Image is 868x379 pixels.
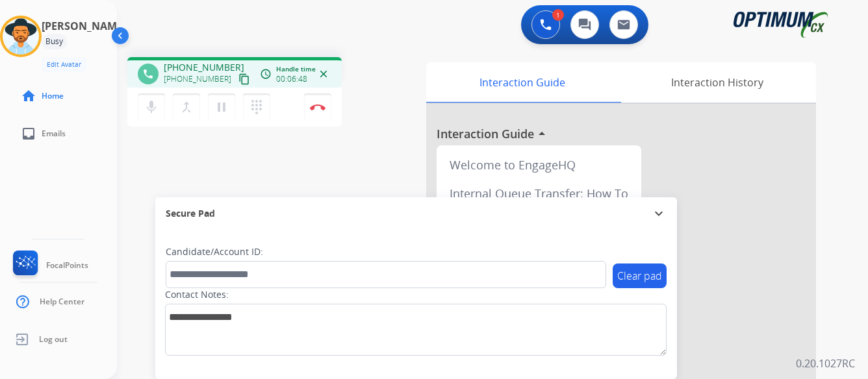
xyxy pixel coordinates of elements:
[42,57,86,72] button: Edit Avatar
[42,18,126,34] h3: [PERSON_NAME]
[21,126,36,141] mat-icon: inbox
[796,356,855,371] p: 0.20.1027RC
[144,99,159,115] mat-icon: mic
[21,88,36,104] mat-icon: home
[46,260,88,271] span: FocalPoints
[166,207,215,220] span: Secure Pad
[42,128,66,139] span: Emails
[10,251,88,280] a: FocalPoints
[260,68,272,80] mat-icon: access_time
[3,18,39,55] img: avatar
[179,99,194,115] mat-icon: merge_type
[165,288,229,301] label: Contact Notes:
[39,334,68,345] span: Log out
[42,34,67,49] div: Busy
[214,99,229,115] mat-icon: pause
[164,61,244,74] span: [PHONE_NUMBER]
[442,179,636,208] div: Internal Queue Transfer: How To
[310,104,325,110] img: control
[142,68,154,80] mat-icon: phone
[442,151,636,179] div: Welcome to EngageHQ
[618,62,816,103] div: Interaction History
[276,74,307,84] span: 00:06:48
[552,9,564,21] div: 1
[426,62,618,103] div: Interaction Guide
[249,99,264,115] mat-icon: dialpad
[651,206,667,221] mat-icon: expand_more
[318,68,329,80] mat-icon: close
[166,245,263,258] label: Candidate/Account ID:
[40,297,84,307] span: Help Center
[164,74,231,84] span: [PHONE_NUMBER]
[276,64,316,74] span: Handle time
[613,263,667,288] button: Clear pad
[238,73,250,85] mat-icon: content_copy
[42,91,64,101] span: Home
